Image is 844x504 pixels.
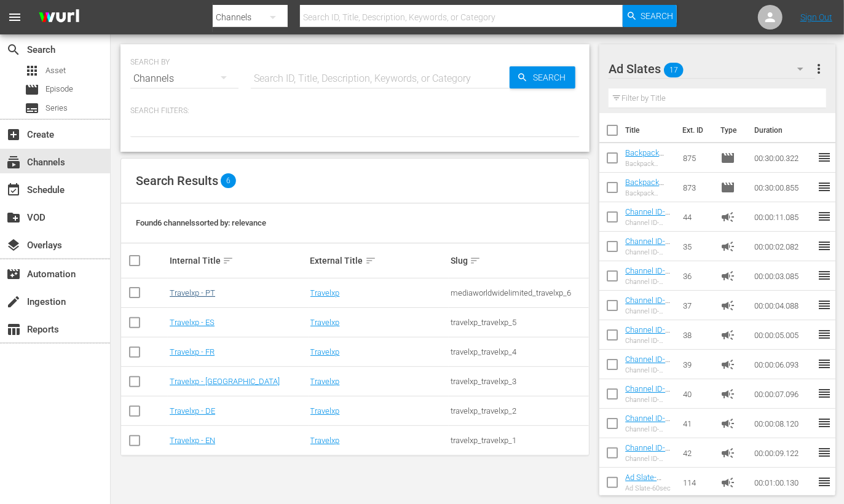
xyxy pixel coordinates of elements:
td: 00:00:09.122 [749,438,817,468]
td: 00:30:00.855 [749,173,817,202]
span: reorder [817,268,832,283]
td: 00:00:02.082 [749,232,817,261]
span: reorder [817,327,832,342]
button: more_vert [811,54,826,84]
a: Channel ID-4sec [625,296,670,314]
span: Episode [25,82,39,97]
div: Channel ID-9sec [625,455,672,463]
a: Travelxp [310,377,340,386]
a: Channel ID-3sec [625,266,670,285]
td: 114 [678,468,716,497]
span: Search Results [136,173,218,188]
a: Travelxp - DE [170,406,215,415]
span: Reports [6,322,21,337]
td: 35 [678,232,716,261]
span: Asset [25,63,39,78]
td: 40 [678,379,716,409]
div: Channel ID-5sec [625,337,672,345]
span: Channels [6,155,21,170]
span: Ingestion [6,294,21,309]
span: Overlays [6,238,21,253]
span: menu [7,10,22,25]
span: reorder [817,150,832,165]
a: Ad Slate-60sec [625,473,661,491]
span: sort [365,255,376,266]
div: travelxp_travelxp_2 [451,406,587,415]
span: Asset [45,65,66,77]
span: Ad [720,298,735,313]
span: reorder [817,297,832,312]
td: 41 [678,409,716,438]
div: Slug [451,253,587,268]
a: Travelxp - ES [170,318,215,327]
th: Duration [747,113,821,148]
span: Ad [720,387,735,401]
span: reorder [817,474,832,489]
span: Schedule [6,183,21,197]
td: 42 [678,438,716,468]
a: Backpack Badami, [GEOGRAPHIC_DATA] (DU) [625,178,672,215]
td: 00:00:07.096 [749,379,817,409]
a: Channel ID-2sec [625,237,670,255]
a: Travelxp - EN [170,436,215,445]
a: Travelxp [310,406,340,415]
div: travelxp_travelxp_3 [451,377,587,386]
span: sort [223,255,234,266]
div: Channel ID-3sec [625,278,672,286]
span: reorder [817,356,832,371]
td: 00:00:06.093 [749,350,817,379]
td: 00:30:00.322 [749,143,817,173]
th: Title [625,113,675,148]
span: Series [25,101,39,116]
span: Automation [6,267,21,282]
a: Travelxp [310,288,340,297]
a: Travelxp [310,436,340,445]
div: Ad Slate-60sec [625,484,672,492]
span: Ad [720,210,735,224]
span: Ad [720,239,735,254]
a: Travelxp - PT [170,288,215,297]
span: 6 [221,173,236,188]
div: Channel ID-6sec [625,366,672,374]
div: Channel ID-4sec [625,307,672,315]
div: Internal Title [170,253,306,268]
span: Episode [720,151,735,165]
td: 44 [678,202,716,232]
div: Channel ID-2sec [625,248,672,256]
a: Channel ID-8sec [625,414,670,432]
span: Ad [720,475,735,490]
span: Ad [720,416,735,431]
span: reorder [817,415,832,430]
div: Channels [130,61,239,96]
td: 00:00:03.085 [749,261,817,291]
span: Search [641,5,674,27]
span: reorder [817,238,832,253]
span: Found 6 channels sorted by: relevance [136,218,266,227]
div: Ad Slates [609,52,815,86]
td: 38 [678,320,716,350]
span: more_vert [811,61,826,76]
span: Ad [720,269,735,283]
div: Channel ID-11sec [625,219,672,227]
p: Search Filters: [130,106,580,116]
div: External Title [310,253,447,268]
a: Travelxp [310,347,340,356]
td: 00:00:11.085 [749,202,817,232]
a: Channel ID-11sec [625,207,670,226]
button: Search [510,66,575,89]
span: Ad [720,357,735,372]
span: Search [528,66,575,89]
a: Travelxp - FR [170,347,215,356]
span: reorder [817,445,832,460]
span: reorder [817,179,832,194]
img: ans4CAIJ8jUAAAAAAAAAAAAAAAAAAAAAAAAgQb4GAAAAAAAAAAAAAAAAAAAAAAAAJMjXAAAAAAAAAAAAAAAAAAAAAAAAgAT5G... [30,3,89,32]
td: 00:00:04.088 [749,291,817,320]
span: reorder [817,386,832,401]
td: 875 [678,143,716,173]
span: Ad [720,446,735,460]
th: Ext. ID [675,113,714,148]
a: Sign Out [800,12,832,22]
span: reorder [817,209,832,224]
span: Series [45,102,68,114]
span: Episode [720,180,735,195]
